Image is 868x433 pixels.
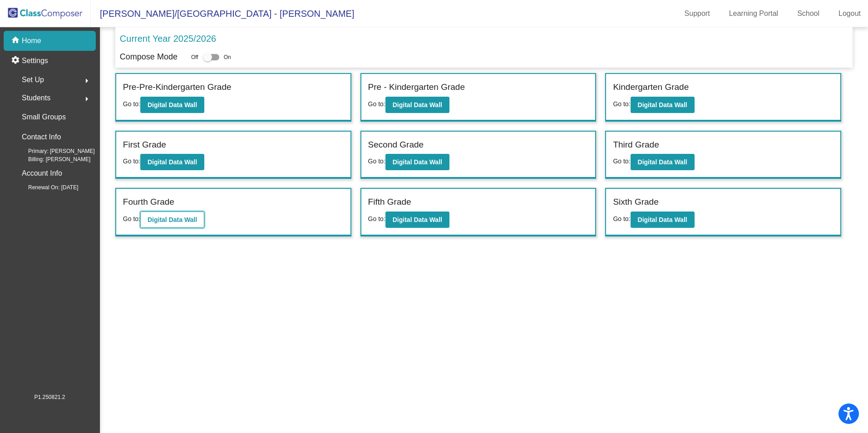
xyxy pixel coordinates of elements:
[631,97,695,113] button: Digital Data Wall
[385,97,449,113] button: Digital Data Wall
[22,167,62,180] p: Account Info
[91,6,354,21] span: [PERSON_NAME]/[GEOGRAPHIC_DATA] - [PERSON_NAME]
[191,53,198,61] span: Off
[393,101,442,108] b: Digital Data Wall
[81,93,92,104] mat-icon: arrow_right
[631,154,695,170] button: Digital Data Wall
[123,81,232,94] label: Pre-Pre-Kindergarten Grade
[81,75,92,86] mat-icon: arrow_right
[140,154,204,170] button: Digital Data Wall
[368,81,465,94] label: Pre - Kindergarten Grade
[385,154,449,170] button: Digital Data Wall
[11,55,22,66] mat-icon: settings
[22,111,66,123] p: Small Groups
[140,212,204,228] button: Digital Data Wall
[22,92,50,104] span: Students
[140,97,204,113] button: Digital Data Wall
[123,157,140,165] span: Go to:
[123,138,166,152] label: First Grade
[613,215,630,222] span: Go to:
[368,138,424,152] label: Second Grade
[14,147,95,155] span: Primary: [PERSON_NAME]
[790,6,827,21] a: School
[148,216,197,223] b: Digital Data Wall
[638,158,687,166] b: Digital Data Wall
[148,158,197,166] b: Digital Data Wall
[722,6,786,21] a: Learning Portal
[11,35,22,46] mat-icon: home
[613,100,630,108] span: Go to:
[368,100,385,108] span: Go to:
[393,158,442,166] b: Digital Data Wall
[393,216,442,223] b: Digital Data Wall
[22,55,48,66] p: Settings
[22,131,61,143] p: Contact Info
[123,100,140,108] span: Go to:
[638,216,687,223] b: Digital Data Wall
[14,155,90,163] span: Billing: [PERSON_NAME]
[368,215,385,222] span: Go to:
[638,101,687,108] b: Digital Data Wall
[368,196,411,209] label: Fifth Grade
[613,157,630,165] span: Go to:
[631,212,695,228] button: Digital Data Wall
[22,74,44,86] span: Set Up
[123,196,174,209] label: Fourth Grade
[14,183,78,192] span: Renewal On: [DATE]
[385,212,449,228] button: Digital Data Wall
[368,157,385,165] span: Go to:
[120,51,178,63] p: Compose Mode
[22,35,41,46] p: Home
[677,6,717,21] a: Support
[148,101,197,108] b: Digital Data Wall
[613,138,659,152] label: Third Grade
[120,32,216,45] p: Current Year 2025/2026
[224,53,231,61] span: On
[123,215,140,222] span: Go to:
[613,196,658,209] label: Sixth Grade
[613,81,689,94] label: Kindergarten Grade
[831,6,868,21] a: Logout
